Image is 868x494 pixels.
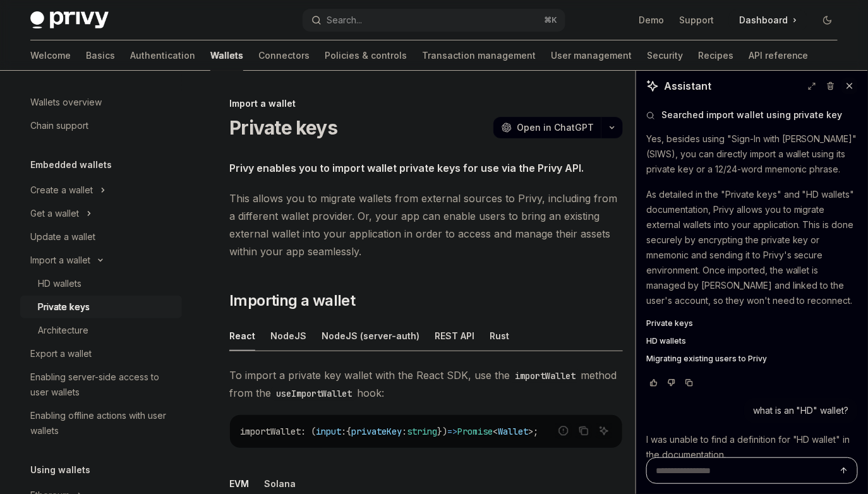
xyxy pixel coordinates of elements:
div: React [229,321,255,351]
span: Private keys [646,318,693,328]
div: Wallets overview [30,95,102,110]
button: Vote that response was not good [664,377,679,389]
a: Export a wallet [20,342,182,365]
h1: Private keys [229,116,337,139]
a: HD wallets [646,336,858,346]
a: Enabling server-side access to user wallets [20,366,182,404]
span: Importing a wallet [229,291,355,311]
span: Promise [457,426,493,437]
span: : [402,426,407,437]
span: input [316,426,341,437]
span: This allows you to migrate wallets from external sources to Privy, including from a different wal... [229,190,623,260]
a: Demo [639,14,664,27]
button: Toggle Create a wallet section [20,179,182,202]
code: useImportWallet [271,387,357,401]
button: Copy the contents from the code block [576,423,592,439]
button: Vote that response was good [646,377,661,389]
a: HD wallets [20,272,182,295]
div: Rust [490,321,509,351]
div: Get a wallet [30,206,79,221]
span: importWallet [240,426,301,437]
div: HD wallets [38,276,81,291]
a: Architecture [20,319,182,342]
span: Migrating existing users to Privy [646,354,767,364]
button: Report incorrect code [555,423,572,439]
span: : ( [301,426,316,437]
div: REST API [435,321,474,351]
a: Private keys [20,296,182,318]
button: Send message [836,463,852,478]
span: < [493,426,498,437]
span: { [346,426,351,437]
span: }) [437,426,447,437]
button: Open in ChatGPT [493,117,601,138]
a: Basics [86,40,115,71]
h5: Using wallets [30,462,90,478]
a: Wallets overview [20,91,182,114]
button: Searched import wallet using private key [646,109,858,121]
span: Dashboard [739,14,788,27]
a: Migrating existing users to Privy [646,354,858,364]
button: Toggle Get a wallet section [20,202,182,225]
a: Policies & controls [325,40,407,71]
a: Dashboard [729,10,807,30]
a: Chain support [20,114,182,137]
span: To import a private key wallet with the React SDK, use the method from the hook: [229,366,623,402]
span: string [407,426,437,437]
span: Open in ChatGPT [517,121,594,134]
span: Assistant [664,78,711,93]
a: User management [551,40,632,71]
span: ; [533,426,538,437]
a: Welcome [30,40,71,71]
div: Export a wallet [30,346,92,361]
a: Support [679,14,714,27]
p: As detailed in the "Private keys" and "HD wallets" documentation, Privy allows you to migrate ext... [646,187,858,308]
div: NodeJS [270,321,306,351]
button: Copy chat response [682,377,697,389]
h5: Embedded wallets [30,157,112,172]
span: Wallet [498,426,528,437]
a: Authentication [130,40,195,71]
a: Private keys [646,318,858,328]
div: NodeJS (server-auth) [322,321,419,351]
span: : [341,426,346,437]
div: Search... [327,13,362,28]
a: Connectors [258,40,310,71]
p: I was unable to find a definition for "HD wallet" in the documentation. [646,432,858,462]
div: Enabling offline actions with user wallets [30,408,174,438]
div: Import a wallet [30,253,90,268]
strong: Privy enables you to import wallet private keys for use via the Privy API. [229,162,584,174]
div: Update a wallet [30,229,95,244]
div: what is an "HD" wallet? [753,404,849,417]
div: Create a wallet [30,183,93,198]
a: Transaction management [422,40,536,71]
span: > [528,426,533,437]
button: Toggle Import a wallet section [20,249,182,272]
a: Security [647,40,683,71]
div: Private keys [38,299,90,315]
button: Ask AI [596,423,612,439]
button: Toggle dark mode [817,10,838,30]
a: API reference [749,40,809,71]
span: ⌘ K [545,15,558,25]
textarea: Ask a question... [646,457,858,484]
a: Enabling offline actions with user wallets [20,404,182,442]
button: Open search [303,9,565,32]
div: Chain support [30,118,88,133]
span: => [447,426,457,437]
span: Searched import wallet using private key [661,109,843,121]
a: Update a wallet [20,226,182,248]
code: importWallet [510,369,581,383]
a: Wallets [210,40,243,71]
span: HD wallets [646,336,686,346]
span: privateKey [351,426,402,437]
img: dark logo [30,11,109,29]
a: Recipes [698,40,733,71]
p: Yes, besides using "Sign-In with [PERSON_NAME]" (SIWS), you can directly import a wallet using it... [646,131,858,177]
div: Architecture [38,323,88,338]
div: Enabling server-side access to user wallets [30,370,174,400]
div: Import a wallet [229,97,623,110]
